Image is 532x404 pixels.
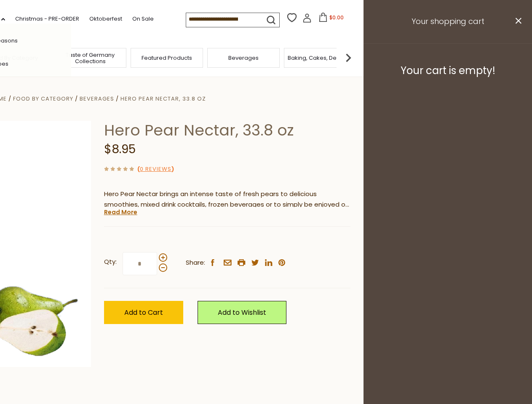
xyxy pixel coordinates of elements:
[132,14,154,24] a: On Sale
[104,189,350,210] p: Hero Pear Nectar brings an intense taste of fresh pears to delicious smoothies, mixed drink cockt...
[120,95,206,103] a: Hero Pear Nectar, 33.8 oz
[228,55,259,61] a: Beverages
[374,64,521,77] h3: Your cart is empty!
[104,141,136,157] span: $8.95
[104,121,350,140] h1: Hero Pear Nectar, 33.8 oz
[104,208,137,216] a: Read More
[56,52,124,64] a: Taste of Germany Collections
[80,95,114,103] a: Beverages
[13,95,73,103] a: Food By Category
[104,257,117,267] strong: Qty:
[313,13,349,25] button: $0.00
[104,301,183,324] button: Add to Cart
[340,49,357,66] img: next arrow
[140,165,171,174] a: 0 Reviews
[329,14,344,21] span: $0.00
[89,14,122,24] a: Oktoberfest
[288,55,353,61] a: Baking, Cakes, Desserts
[142,55,192,61] a: Featured Products
[137,165,174,173] span: ( )
[186,258,205,268] span: Share:
[198,301,286,324] a: Add to Wishlist
[124,308,163,317] span: Add to Cart
[15,14,79,24] a: Christmas - PRE-ORDER
[123,252,157,275] input: Qty:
